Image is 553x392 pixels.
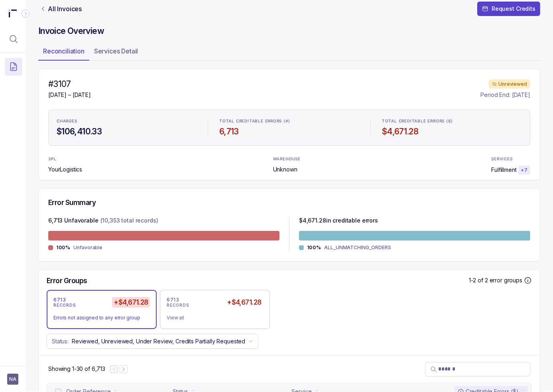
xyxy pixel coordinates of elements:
p: CHARGES [57,119,77,124]
p: Reconciliation [43,46,85,56]
div: View all [167,314,257,322]
button: User initials [7,374,18,385]
p: TOTAL CREDITABLE ERRORS ($) [382,119,453,124]
div: Errors not assigned to any error group [53,314,144,322]
h4: Invoice Overview [38,26,540,37]
button: Request Credits [477,2,540,16]
h5: Error Groups [47,276,87,285]
p: Fulfillment [491,166,516,174]
h5: +$4,671.28 [112,297,150,307]
h5: +$4,671.28 [225,297,263,307]
p: [DATE] – [DATE] [48,91,91,99]
div: Remaining page entries [48,365,105,373]
p: TOTAL CREDITABLE ERRORS (#) [219,119,290,124]
p: $ 4,671.28 in creditable errors [299,217,378,226]
h4: $106,410.33 [57,126,197,137]
p: All Invoices [48,5,82,13]
li: Tab Reconciliation [38,45,89,61]
p: 3PL [48,157,69,162]
p: error groups [490,276,522,284]
li: Statistic TOTAL CREDITABLE ERRORS ($) [377,113,527,142]
p: 100% [56,244,70,251]
p: (10,353 total records) [100,217,158,226]
li: Tab Services Detail [89,45,143,61]
p: Request Credits [492,5,535,13]
button: Menu Icon Button DocumentTextIcon [5,58,22,75]
p: + 7 [521,167,528,173]
p: Services Detail [94,46,138,56]
div: Unreviewed [489,79,530,89]
h4: $4,671.28 [382,126,522,137]
ul: Statistic Highlights [48,110,530,146]
p: WAREHOUSE [273,157,301,162]
h5: Error Summary [48,198,96,207]
button: Next Page [120,365,128,373]
h4: #3107 [48,79,91,90]
button: Status:Reviewed, Unreviewed, Under Review, Credits Partially Requested [47,334,258,349]
h4: 6,713 [219,126,359,137]
p: ALL_UNMATCHING_ORDERS [324,244,391,252]
p: Unknown [273,165,297,173]
p: Reviewed, Unreviewed, Under Review, Credits Partially Requested [72,337,245,345]
ul: Tab Group [38,45,540,61]
p: YourLogistics [48,165,82,173]
li: Statistic CHARGES [52,113,201,142]
p: Showing 1-30 of 6,713 [48,365,105,373]
p: 6713 [167,297,179,303]
p: RECORDS [167,303,189,308]
p: Unfavorable [73,244,102,252]
p: RECORDS [53,303,76,308]
a: Link All Invoices [38,5,83,13]
button: Menu Icon Button MagnifyingGlassIcon [5,30,22,48]
p: Period End: [DATE] [481,91,530,99]
p: Status: [52,337,69,345]
p: 6,713 Unfavorable [48,217,98,226]
li: Statistic TOTAL CREDITABLE ERRORS (#) [215,113,364,142]
p: 100% [307,244,321,251]
div: Collapse Icon [21,9,30,18]
p: SERVICES [491,157,512,162]
p: 6713 [53,297,66,303]
p: 1-2 of 2 [469,276,490,284]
